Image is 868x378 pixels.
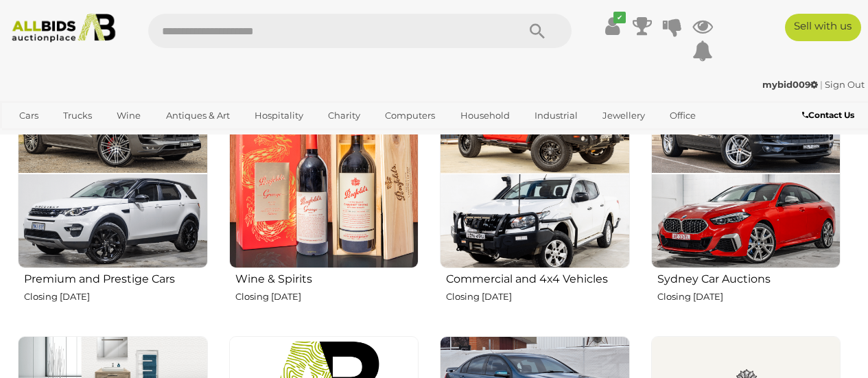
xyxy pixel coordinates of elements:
[526,104,587,127] a: Industrial
[802,110,854,120] b: Contact Us
[650,78,841,325] a: Sydney Car Auctions Closing [DATE]
[446,270,630,285] h2: Commercial and 4x4 Vehicles
[613,12,626,23] i: ✔
[602,14,622,38] a: ✔
[451,104,519,127] a: Household
[657,270,841,285] h2: Sydney Car Auctions
[820,79,823,90] span: |
[785,14,861,41] a: Sell with us
[108,104,150,127] a: Wine
[376,104,444,127] a: Computers
[802,108,858,123] a: Contact Us
[24,289,208,305] p: Closing [DATE]
[657,289,841,305] p: Closing [DATE]
[10,127,56,150] a: Sports
[17,78,208,325] a: Premium and Prestige Cars Closing [DATE]
[594,104,654,127] a: Jewellery
[825,79,865,90] a: Sign Out
[762,79,820,90] a: mybid009
[651,79,841,269] img: Sydney Car Auctions
[18,79,208,269] img: Premium and Prestige Cars
[235,289,419,305] p: Closing [DATE]
[228,78,419,325] a: Wine & Spirits Closing [DATE]
[446,289,630,305] p: Closing [DATE]
[229,79,419,269] img: Wine & Spirits
[439,78,630,325] a: Commercial and 4x4 Vehicles Closing [DATE]
[762,79,818,90] strong: mybid009
[246,104,312,127] a: Hospitality
[503,14,572,48] button: Search
[6,14,121,43] img: Allbids.com.au
[10,104,47,127] a: Cars
[319,104,369,127] a: Charity
[63,127,178,150] a: [GEOGRAPHIC_DATA]
[661,104,705,127] a: Office
[440,79,630,269] img: Commercial and 4x4 Vehicles
[157,104,239,127] a: Antiques & Art
[24,270,208,285] h2: Premium and Prestige Cars
[235,270,419,285] h2: Wine & Spirits
[54,104,101,127] a: Trucks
